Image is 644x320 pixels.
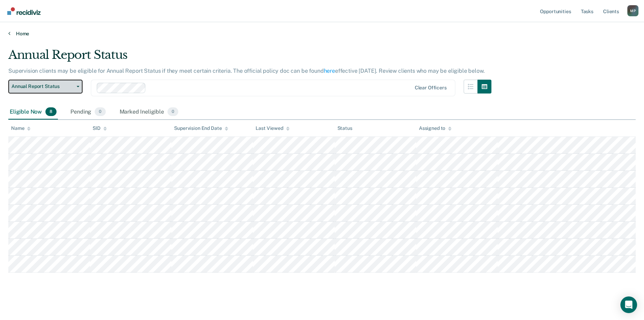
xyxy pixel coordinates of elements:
[620,296,637,313] div: Open Intercom Messenger
[627,5,638,16] div: M P
[93,125,107,131] div: SID
[118,105,180,120] div: Marked Ineligible0
[7,7,41,15] img: Recidiviz
[8,30,636,37] a: Home
[11,83,74,89] span: Annual Report Status
[95,107,105,116] span: 0
[256,125,289,131] div: Last Viewed
[11,125,31,131] div: Name
[8,48,491,68] div: Annual Report Status
[337,125,352,131] div: Status
[69,105,107,120] div: Pending0
[627,5,638,16] button: Profile dropdown button
[8,105,58,120] div: Eligible Now8
[415,85,447,91] div: Clear officers
[8,80,83,94] button: Annual Report Status
[324,68,335,74] a: here
[168,107,178,116] span: 0
[174,125,228,131] div: Supervision End Date
[419,125,452,131] div: Assigned to
[8,68,484,74] p: Supervision clients may be eligible for Annual Report Status if they meet certain criteria. The o...
[45,107,57,116] span: 8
